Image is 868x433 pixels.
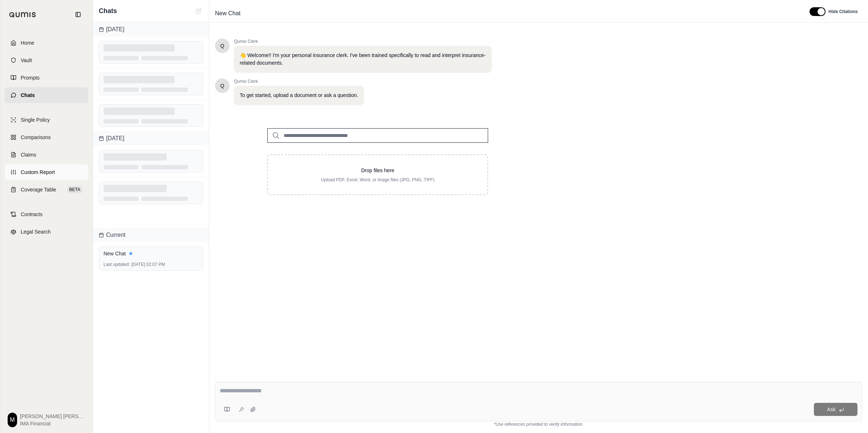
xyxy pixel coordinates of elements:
[194,7,203,15] button: New Chat
[5,206,88,222] a: Contracts
[20,420,85,427] span: IMA Financial
[93,22,209,37] div: [DATE]
[5,147,88,163] a: Claims
[234,39,492,44] span: Qumis Clerk
[104,250,198,257] div: New Chat
[5,129,88,145] a: Comparisons
[21,151,36,158] span: Claims
[21,39,34,46] span: Home
[104,262,198,267] div: [DATE] 02:07 PM
[21,74,40,81] span: Prompts
[5,70,88,86] a: Prompts
[215,421,862,427] div: *Use references provided to verify information.
[5,35,88,51] a: Home
[21,134,50,141] span: Comparisons
[20,413,85,420] span: [PERSON_NAME] [PERSON_NAME]
[212,8,243,19] span: New Chat
[93,131,209,146] div: [DATE]
[280,177,476,183] p: Upload PDF, Excel, Word, or image files (JPG, PNG, TIFF)
[72,9,84,20] button: Collapse sidebar
[104,262,130,267] span: Last updated:
[9,12,36,17] img: Qumis Logo
[220,42,224,49] span: Hello
[234,78,364,84] span: Qumis Clerk
[21,92,35,99] span: Chats
[8,413,17,427] div: M
[814,403,857,416] button: Ask
[21,211,42,218] span: Contracts
[5,224,88,240] a: Legal Search
[93,228,209,242] div: Current
[21,116,50,124] span: Single Policy
[21,169,55,176] span: Custom Report
[21,57,32,64] span: Vault
[67,186,82,193] span: BETA
[21,186,56,193] span: Coverage Table
[212,8,801,19] div: Edit Title
[828,9,858,15] span: Hide Citations
[827,406,835,412] span: Ask
[240,92,358,99] p: To get started, upload a document or ask a question.
[280,167,476,174] p: Drop files here
[99,6,117,16] span: Chats
[21,228,51,235] span: Legal Search
[5,164,88,180] a: Custom Report
[240,52,486,67] p: 👋 Welcome!! I'm your personal insurance clerk. I've been trained specifically to read and interpr...
[5,52,88,68] a: Vault
[5,182,88,198] a: Coverage TableBETA
[5,87,88,103] a: Chats
[220,82,224,89] span: Hello
[5,112,88,128] a: Single Policy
